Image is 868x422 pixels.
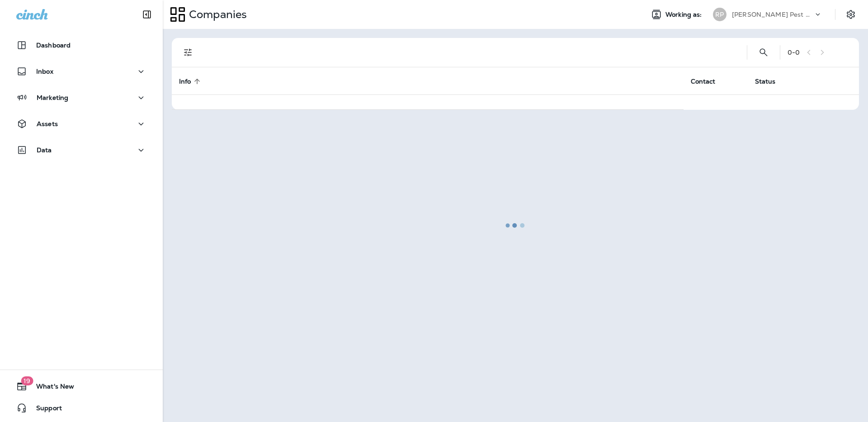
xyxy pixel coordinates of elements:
span: Working as: [665,11,704,19]
p: [PERSON_NAME] Pest Solutions [732,11,813,18]
button: Collapse Sidebar [134,5,160,23]
span: 19 [21,376,33,385]
p: Data [37,146,52,154]
p: Dashboard [36,42,71,49]
button: 19What's New [9,377,154,395]
button: Settings [843,6,859,23]
button: Data [9,141,154,159]
div: RP [713,8,726,21]
p: Inbox [36,68,53,75]
button: Marketing [9,89,154,107]
button: Inbox [9,62,154,80]
p: Assets [37,120,58,127]
button: Assets [9,115,154,133]
button: Dashboard [9,36,154,54]
p: Marketing [37,94,68,101]
button: Support [9,399,154,417]
span: What's New [27,383,74,394]
span: Support [27,404,62,415]
p: Companies [185,8,247,21]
